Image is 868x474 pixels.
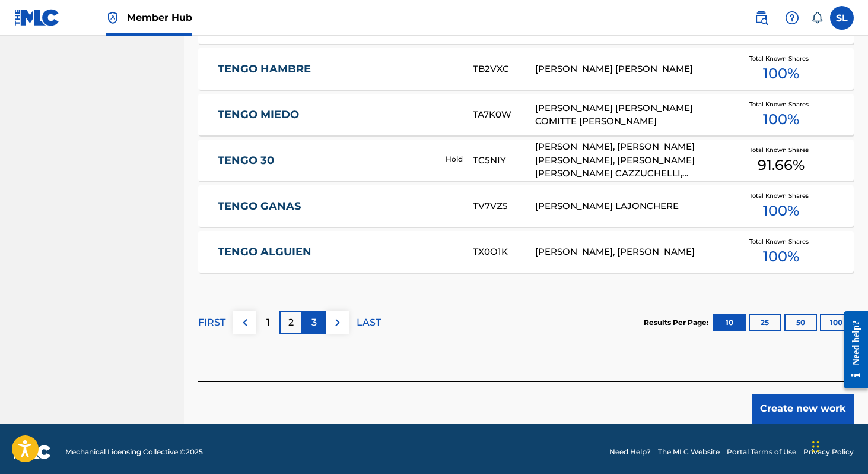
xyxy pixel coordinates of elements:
[749,146,813,154] span: Total Known Shares
[754,11,768,25] img: search
[758,154,805,176] span: 91.66 %
[609,447,651,457] a: Need Help?
[330,315,345,330] img: right
[809,417,868,474] iframe: Chat Widget
[752,394,854,424] button: Create new work
[473,62,535,76] div: TB2VXC
[644,317,711,328] p: Results Per Page:
[763,200,799,222] span: 100 %
[535,200,722,213] div: [PERSON_NAME] LAJONCHERE
[749,314,781,331] button: 25
[127,11,192,24] span: Member Hub
[763,109,799,130] span: 100 %
[763,63,799,84] span: 100 %
[65,447,203,457] span: Mechanical Licensing Collective © 2025
[14,9,60,26] img: MLC Logo
[473,154,535,168] div: TC5NIY
[835,302,868,398] iframe: Resource Center
[780,6,804,30] div: Help
[749,191,813,200] span: Total Known Shares
[749,237,813,246] span: Total Known Shares
[288,315,294,330] p: 2
[473,200,535,213] div: TV7VZ5
[785,11,799,25] img: help
[535,140,722,181] div: [PERSON_NAME], [PERSON_NAME] [PERSON_NAME], [PERSON_NAME] [PERSON_NAME] CAZZUCHELLI, [PERSON_NAME...
[749,6,773,30] a: Public Search
[218,154,429,168] a: TENGO 30
[106,11,120,25] img: Top Rightsholder
[198,315,225,330] p: FIRST
[812,429,819,464] div: Arrastrar
[811,12,823,24] div: Notifications
[535,62,722,76] div: [PERSON_NAME] [PERSON_NAME]
[446,154,463,165] p: Hold
[218,62,457,76] a: TENGO HAMBRE
[238,315,252,330] img: left
[809,417,868,474] div: Widget de chat
[311,315,317,330] p: 3
[218,245,457,259] a: TENGO ALGUIEN
[535,102,722,128] div: [PERSON_NAME] [PERSON_NAME] COMITTE [PERSON_NAME]
[218,108,457,122] a: TENGO MIEDO
[784,314,817,331] button: 50
[473,245,535,259] div: TX0O1K
[473,108,535,122] div: TA7K0W
[830,6,854,30] div: User Menu
[266,315,270,330] p: 1
[357,315,381,330] p: LAST
[727,447,796,457] a: Portal Terms of Use
[749,100,813,109] span: Total Known Shares
[763,246,799,267] span: 100 %
[713,314,746,331] button: 10
[218,200,457,213] a: TENGO GANAS
[749,54,813,63] span: Total Known Shares
[535,245,722,259] div: [PERSON_NAME], [PERSON_NAME]
[658,447,720,457] a: The MLC Website
[803,447,854,457] a: Privacy Policy
[820,314,853,331] button: 100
